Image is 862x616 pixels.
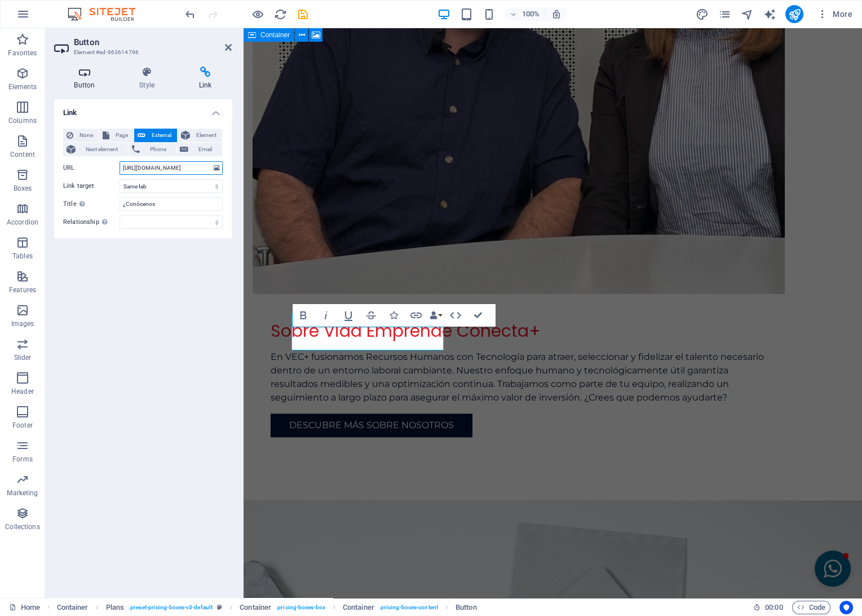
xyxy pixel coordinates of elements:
button: design [695,7,709,21]
p: Collections [5,522,39,531]
button: Data Bindings [428,304,444,327]
i: This element is a customizable preset [217,604,222,610]
p: Favorites [8,49,37,58]
button: Link [405,304,427,327]
label: Title [63,197,120,211]
span: None [77,129,95,142]
i: Save (Ctrl+S) [297,8,310,21]
input: URL... [120,161,223,175]
button: reload [273,7,287,21]
h3: Element #ed-963614796 [74,47,209,58]
button: pages [718,7,731,21]
span: . preset-pricing-boxes-v3-default [129,601,213,614]
span: Page [113,129,130,142]
button: Open chat window [571,522,607,558]
i: Pages (Ctrl+Alt+S) [718,8,731,21]
span: . pricing-boxes-content [379,601,438,614]
p: Header [11,387,34,396]
img: Editor Logo [65,7,149,21]
button: Page [99,129,134,142]
button: Confirm (Ctrl+⏎) [467,304,489,327]
span: Click to select. Double-click to edit [106,601,124,614]
h4: Link [54,99,232,120]
label: Link target [63,179,120,193]
button: navigator [740,7,754,21]
button: Bold (Ctrl+B) [293,304,314,327]
span: Next element [79,143,125,156]
h4: Link [179,67,232,90]
span: Click to select. Double-click to edit [57,601,89,614]
p: Columns [8,116,37,125]
label: URL [63,161,120,175]
i: Undo: Change link (Ctrl+Z) [184,8,197,21]
h2: Button [74,37,232,47]
p: Tables [12,252,33,261]
p: Forms [12,455,33,464]
button: Icons [383,304,404,327]
label: Relationship [63,215,120,229]
p: Elements [8,82,37,91]
nav: breadcrumb [57,601,477,614]
i: Design (Ctrl+Alt+Y) [695,8,708,21]
span: Click to select. Double-click to edit [456,601,477,614]
button: HTML [445,304,466,327]
span: External [149,129,174,142]
p: Features [9,285,36,294]
span: 00 00 [765,601,783,614]
span: More [817,8,852,20]
a: Click to cancel selection. Double-click to open Pages [9,601,40,614]
p: Slider [14,353,32,362]
span: Click to select. Double-click to edit [343,601,374,614]
p: Footer [12,421,33,430]
button: save [296,7,310,21]
button: 100% [505,7,545,21]
p: Marketing [7,489,38,498]
button: Next element [63,143,128,156]
button: undo [183,7,197,21]
button: text_generator [763,7,776,21]
h4: Button [54,67,120,90]
h4: Style [120,67,179,90]
h6: 100% [521,7,540,21]
button: None [63,129,99,142]
i: Publish [788,8,801,21]
i: Reload page [274,8,287,21]
i: Navigator [740,8,753,21]
button: Usercentrics [839,601,853,614]
span: Element [193,129,219,142]
button: Italic (Ctrl+I) [315,304,337,327]
h6: Session time [753,601,783,614]
input: Title [120,197,223,211]
button: Underline (Ctrl+U) [338,304,359,327]
span: . pricing-boxes-box [276,601,325,614]
p: Accordion [7,218,38,227]
i: On resize automatically adjust zoom level to fit chosen device. [551,9,561,19]
button: Strikethrough [360,304,382,327]
button: Phone [129,143,176,156]
p: Content [10,150,35,159]
span: Phone [143,143,173,156]
span: Container [260,32,290,38]
button: Element [178,129,222,142]
span: Click to select. Double-click to edit [240,601,271,614]
p: Images [11,319,34,328]
span: : [773,603,775,611]
button: publish [785,5,803,23]
button: External [134,129,177,142]
i: AI Writer [763,8,776,21]
p: Boxes [14,184,32,193]
button: Code [792,601,830,614]
button: Email [176,143,222,156]
span: Code [797,601,825,614]
button: Click here to leave preview mode and continue editing [251,7,264,21]
span: Email [192,143,219,156]
button: More [812,5,857,23]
